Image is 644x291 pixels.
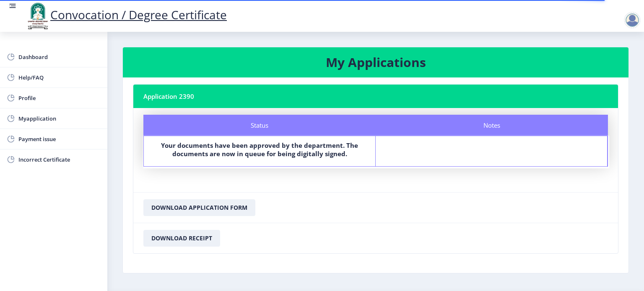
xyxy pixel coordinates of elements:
nb-card-header: Application 2390 [133,85,618,108]
span: Dashboard [18,52,101,62]
b: Your documents have been approved by the department. The documents are now in queue for being dig... [161,141,358,158]
img: logo [25,2,50,30]
button: Download Application Form [143,199,255,216]
span: Payment issue [18,134,101,144]
a: Convocation / Degree Certificate [25,7,227,23]
div: Notes [376,115,608,136]
span: Profile [18,93,101,103]
span: Incorrect Certificate [18,155,101,165]
div: Status [143,115,376,136]
h3: My Applications [133,54,618,71]
button: Download Receipt [143,230,220,247]
span: Help/FAQ [18,72,101,82]
span: Myapplication [18,113,101,124]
